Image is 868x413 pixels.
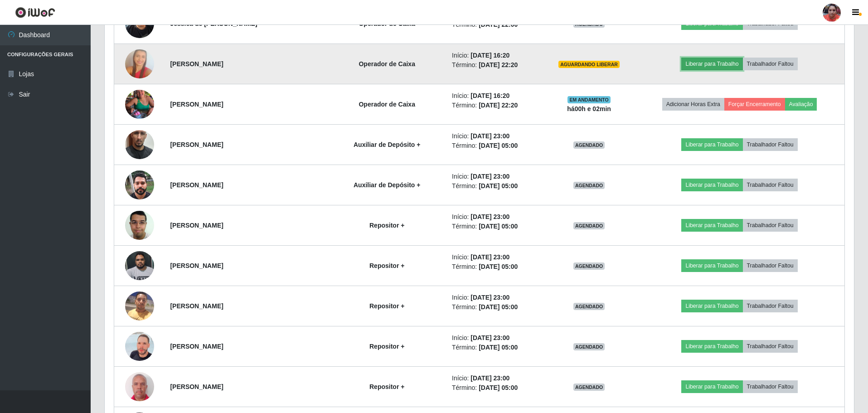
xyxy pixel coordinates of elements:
time: [DATE] 05:00 [479,223,518,230]
button: Liberar para Trabalho [681,340,742,353]
span: AGENDADO [573,384,605,391]
img: 1718553093069.jpeg [125,246,154,285]
strong: Auxiliar de Depósito + [354,181,420,189]
strong: há 00 h e 02 min [567,105,611,112]
time: [DATE] 23:00 [470,173,509,180]
strong: [PERSON_NAME] [170,60,223,68]
span: AGENDADO [573,343,605,350]
span: AGENDADO [573,303,605,310]
img: 1752945787017.jpeg [125,119,154,170]
button: Trabalhador Faltou [743,259,798,272]
span: AGENDADO [573,262,605,270]
time: [DATE] 23:00 [470,132,509,140]
button: Trabalhador Faltou [743,219,798,232]
strong: Repositor + [369,343,404,350]
strong: [PERSON_NAME] [170,343,223,350]
li: Início: [452,253,538,262]
li: Início: [452,293,538,302]
strong: Operador de Caixa [359,20,415,27]
strong: Jéssica de [PERSON_NAME] [170,20,257,27]
button: Trabalhador Faltou [743,300,798,312]
time: [DATE] 23:00 [470,253,509,261]
strong: Operador de Caixa [359,60,415,68]
strong: Repositor + [369,262,404,269]
li: Término: [452,262,538,272]
li: Término: [452,302,538,312]
button: Forçar Encerramento [724,98,785,111]
img: 1756755048202.jpeg [125,165,154,204]
li: Início: [452,212,538,222]
time: [DATE] 22:20 [479,102,518,109]
li: Início: [452,172,538,181]
strong: [PERSON_NAME] [170,262,223,269]
button: Trabalhador Faltou [743,380,798,393]
time: [DATE] 16:20 [470,92,509,99]
time: [DATE] 05:00 [479,384,518,391]
li: Início: [452,131,538,141]
strong: Repositor + [369,383,404,390]
span: AGENDADO [573,222,605,229]
time: [DATE] 23:00 [470,374,509,382]
img: 1742651940085.jpeg [125,321,154,372]
strong: [PERSON_NAME] [170,222,223,229]
img: CoreUI Logo [15,7,55,18]
button: Trabalhador Faltou [743,138,798,151]
span: AGENDADO [573,182,605,189]
time: [DATE] 05:00 [479,182,518,189]
strong: [PERSON_NAME] [170,383,223,390]
li: Término: [452,181,538,191]
img: 1749158606538.jpeg [125,370,154,403]
li: Início: [452,91,538,101]
time: [DATE] 05:00 [479,263,518,270]
time: [DATE] 22:20 [479,61,518,68]
strong: Repositor + [369,302,404,310]
time: [DATE] 16:20 [470,52,509,59]
time: [DATE] 23:00 [470,294,509,301]
strong: [PERSON_NAME] [170,302,223,310]
button: Liberar para Trabalho [681,138,742,151]
button: Liberar para Trabalho [681,179,742,191]
button: Liberar para Trabalho [681,300,742,312]
strong: [PERSON_NAME] [170,141,223,148]
li: Início: [452,374,538,383]
li: Término: [452,343,538,352]
li: Término: [452,141,538,151]
button: Avaliação [785,98,817,111]
li: Término: [452,383,538,393]
button: Adicionar Horas Extra [662,98,724,111]
li: Término: [452,101,538,110]
time: [DATE] 23:00 [470,213,509,220]
time: [DATE] 05:00 [479,344,518,351]
button: Trabalhador Faltou [743,340,798,353]
img: 1757236208541.jpeg [125,42,154,86]
li: Término: [452,60,538,70]
button: Liberar para Trabalho [681,219,742,232]
strong: [PERSON_NAME] [170,101,223,108]
button: Trabalhador Faltou [743,179,798,191]
img: 1744399618911.jpeg [125,78,154,130]
time: [DATE] 05:00 [479,303,518,311]
li: Início: [452,333,538,343]
button: Liberar para Trabalho [681,259,742,272]
li: Início: [452,51,538,60]
button: Liberar para Trabalho [681,380,742,393]
strong: Auxiliar de Depósito + [354,141,420,148]
strong: Operador de Caixa [359,101,415,108]
img: 1738750603268.jpeg [125,287,154,325]
time: [DATE] 05:00 [479,142,518,149]
span: AGUARDANDO LIBERAR [558,61,620,68]
span: AGENDADO [573,141,605,149]
strong: [PERSON_NAME] [170,181,223,189]
button: Trabalhador Faltou [743,58,798,70]
li: Término: [452,222,538,231]
img: 1602822418188.jpeg [125,206,154,244]
span: EM ANDAMENTO [567,96,611,103]
strong: Repositor + [369,222,404,229]
button: Liberar para Trabalho [681,58,742,70]
time: [DATE] 23:00 [470,334,509,341]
